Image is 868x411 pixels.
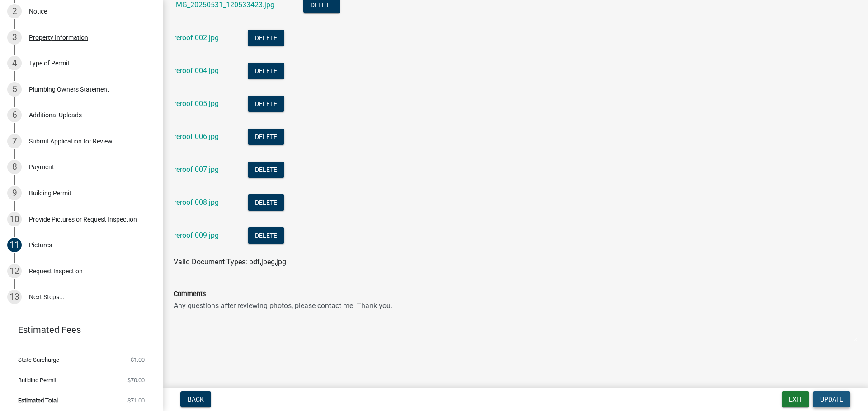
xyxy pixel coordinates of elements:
div: 12 [7,264,22,278]
button: Delete [248,30,284,46]
button: Delete [248,194,284,211]
span: Back [188,396,204,403]
button: Update [813,391,850,407]
div: 9 [7,186,22,200]
wm-modal-confirm: Delete Document [248,232,284,240]
div: Plumbing Owners Statement [29,86,109,92]
div: Request Inspection [29,268,83,274]
div: Property Information [29,34,88,41]
a: IMG_20250531_120533423.jpg [174,0,274,9]
a: reroof 006.jpg [174,132,219,141]
span: Valid Document Types: pdf,jpeg,jpg [174,258,286,266]
wm-modal-confirm: Delete Document [248,100,284,109]
div: Provide Pictures or Request Inspection [29,216,137,222]
div: Building Permit [29,190,71,196]
button: Delete [248,129,284,145]
div: Submit Application for Review [29,138,113,144]
wm-modal-confirm: Delete Document [248,199,284,208]
div: 10 [7,212,22,226]
a: reroof 009.jpg [174,231,219,240]
wm-modal-confirm: Delete Document [248,67,284,76]
div: 13 [7,290,22,304]
button: Back [180,391,211,407]
button: Exit [782,391,809,407]
div: Pictures [29,242,52,248]
span: Estimated Total [18,397,58,403]
div: 11 [7,238,22,252]
span: Building Permit [18,377,57,383]
a: reroof 007.jpg [174,165,219,174]
div: Payment [29,164,54,170]
label: Comments [174,291,206,297]
a: reroof 002.jpg [174,33,219,42]
span: $71.00 [127,397,145,403]
button: Delete [248,227,284,244]
a: Estimated Fees [7,321,148,339]
div: 8 [7,160,22,174]
div: 5 [7,82,22,97]
button: Delete [248,162,284,178]
span: $1.00 [131,357,145,363]
wm-modal-confirm: Delete Document [303,1,340,10]
div: 2 [7,4,22,18]
a: reroof 008.jpg [174,198,219,207]
wm-modal-confirm: Delete Document [248,166,284,175]
span: Update [820,396,843,403]
div: 4 [7,56,22,70]
wm-modal-confirm: Delete Document [248,34,284,43]
div: Type of Permit [29,60,70,66]
div: 7 [7,134,22,148]
span: State Surcharge [18,357,59,363]
wm-modal-confirm: Delete Document [248,133,284,142]
div: Additional Uploads [29,112,82,118]
div: Notice [29,8,47,14]
div: 3 [7,30,22,45]
button: Delete [248,63,284,79]
a: reroof 005.jpg [174,99,219,108]
a: reroof 004.jpg [174,66,219,75]
button: Delete [248,96,284,112]
span: $70.00 [127,377,145,383]
div: 6 [7,108,22,122]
